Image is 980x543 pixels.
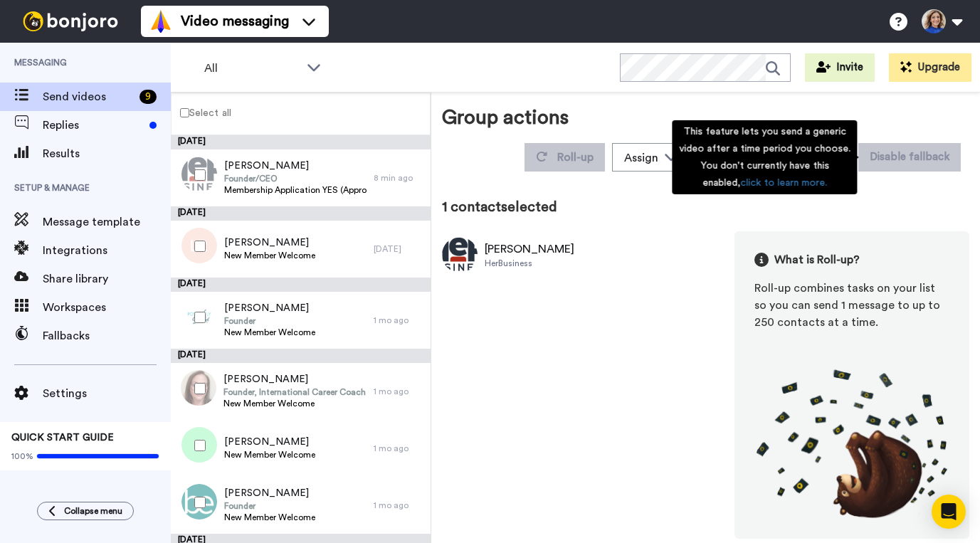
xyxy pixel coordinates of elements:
[374,443,423,454] div: 1 mo ago
[43,270,171,288] span: Share library
[172,104,231,121] label: Select all
[442,197,969,217] div: 1 contact selected
[374,243,423,255] div: [DATE]
[889,53,971,82] button: Upgrade
[43,117,144,134] span: Replies
[858,143,961,172] button: Disable fallback
[149,10,172,33] img: vm-color.svg
[754,369,949,519] img: joro-roll.png
[442,237,478,273] img: Image of Donna Taylor
[224,250,315,261] span: New Member Welcome
[224,236,315,250] span: [PERSON_NAME]
[224,159,367,173] span: [PERSON_NAME]
[374,172,423,184] div: 8 min ago
[171,206,431,221] div: [DATE]
[181,11,289,31] span: Video messaging
[180,108,189,117] input: Select all
[43,213,171,231] span: Message template
[374,315,423,326] div: 1 mo ago
[224,449,315,460] span: New Member Welcome
[774,251,860,268] span: What is Roll-up?
[224,512,315,523] span: New Member Welcome
[374,500,423,511] div: 1 mo ago
[557,152,594,163] span: Roll-up
[223,386,367,398] span: Founder, International Career Coach and Author
[171,349,431,363] div: [DATE]
[43,242,171,259] span: Integrations
[43,145,171,162] span: Results
[224,327,315,338] span: New Member Welcome
[43,299,171,316] span: Workspaces
[805,53,875,82] button: Invite
[171,278,431,292] div: [DATE]
[43,327,171,344] span: Fallbacks
[11,450,33,462] span: 100%
[43,385,171,402] span: Settings
[17,11,124,31] img: bj-logo-header-white.svg
[204,60,300,77] span: All
[37,502,134,520] button: Collapse menu
[223,372,367,386] span: [PERSON_NAME]
[171,135,431,149] div: [DATE]
[224,486,315,500] span: [PERSON_NAME]
[485,241,574,258] div: [PERSON_NAME]
[374,386,423,397] div: 1 mo ago
[224,173,367,184] span: Founder/CEO
[932,495,966,529] div: Open Intercom Messenger
[224,184,367,196] span: Membership Application YES (Approved)
[525,143,605,172] button: Roll-up
[442,103,569,137] div: Group actions
[64,505,122,517] span: Collapse menu
[740,178,827,188] a: click to learn more.
[139,90,157,104] div: 9
[223,398,367,409] span: New Member Welcome
[11,433,114,443] span: QUICK START GUIDE
[624,149,658,167] div: Assign
[224,435,315,449] span: [PERSON_NAME]
[43,88,134,105] span: Send videos
[224,315,315,327] span: Founder
[224,500,315,512] span: Founder
[224,301,315,315] span: [PERSON_NAME]
[672,120,857,194] div: This feature lets you send a generic video after a time period you choose. You don't currently ha...
[485,258,574,269] div: HerBusiness
[754,280,949,331] div: Roll-up combines tasks on your list so you can send 1 message to up to 250 contacts at a time.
